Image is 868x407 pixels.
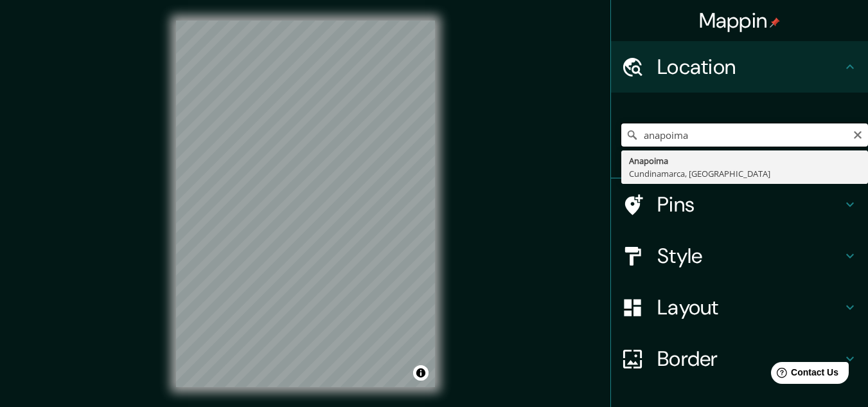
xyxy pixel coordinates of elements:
h4: Location [657,54,842,80]
div: Pins [611,179,868,230]
div: Cundinamarca, [GEOGRAPHIC_DATA] [629,167,860,180]
div: Style [611,230,868,282]
h4: Border [657,346,842,372]
div: Border [611,333,868,384]
div: Layout [611,282,868,333]
input: Pick your city or area [621,123,868,147]
iframe: Help widget launcher [754,357,854,393]
h4: Pins [657,192,842,217]
h4: Style [657,243,842,269]
img: pin-icon.png [770,17,780,28]
button: Clear [853,128,863,140]
h4: Layout [657,294,842,320]
h4: Mappin [699,8,781,33]
div: Location [611,41,868,93]
div: Anapoima [629,154,860,167]
button: Toggle attribution [413,365,429,381]
canvas: Map [176,21,435,387]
